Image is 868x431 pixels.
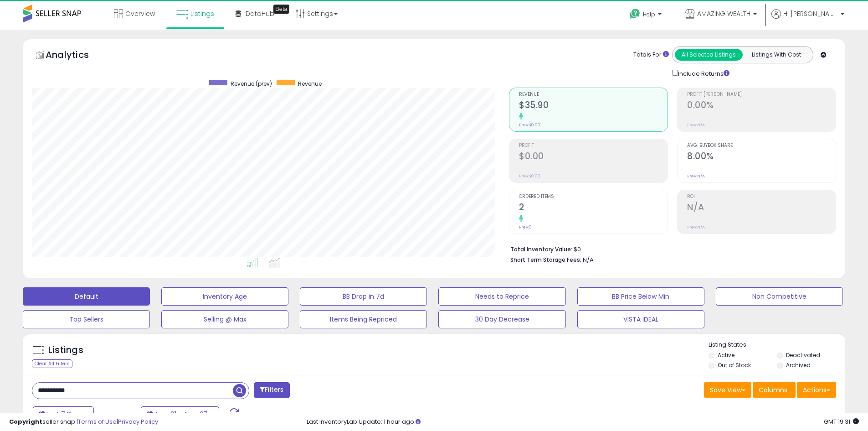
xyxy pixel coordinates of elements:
[231,80,272,88] span: Revenue (prev)
[687,202,836,214] h2: N/A
[783,9,838,18] span: Hi [PERSON_NAME]
[141,406,219,422] button: Aug-01 - Aug-07
[118,417,158,426] a: Privacy Policy
[704,382,751,398] button: Save View
[23,287,150,306] button: Default
[519,173,540,179] small: Prev: $0.00
[48,344,83,357] h5: Listings
[307,418,859,426] div: Last InventoryLab Update: 1 hour ago.
[254,382,289,398] button: Filters
[786,351,820,359] label: Deactivated
[697,9,750,18] span: AMAZING WEALTH
[273,5,289,14] div: Tooltip anchor
[510,256,581,264] b: Short Term Storage Fees:
[519,92,668,97] span: Revenue
[622,1,671,30] a: Help
[519,122,540,128] small: Prev: $0.00
[438,310,565,328] button: 30 Day Decrease
[95,410,137,419] span: Compared to:
[629,8,641,20] i: Get Help
[519,100,668,112] h2: $35.90
[687,173,705,179] small: Prev: N/A
[519,202,668,214] h2: 2
[46,48,107,63] h5: Analytics
[161,287,288,306] button: Inventory Age
[687,194,836,199] span: ROI
[742,49,810,61] button: Listings With Cost
[687,122,705,128] small: Prev: N/A
[33,406,94,422] button: Last 7 Days
[154,410,208,419] span: Aug-01 - Aug-07
[78,417,117,426] a: Terms of Use
[786,361,811,369] label: Archived
[519,143,668,148] span: Profit
[298,80,322,88] span: Revenue
[716,287,843,306] button: Non Competitive
[438,287,565,306] button: Needs to Reprice
[643,10,655,18] span: Help
[718,351,734,359] label: Active
[753,382,796,398] button: Columns
[577,287,704,306] button: BB Price Below Min
[583,255,594,264] span: N/A
[32,359,72,368] div: Clear All Filters
[687,92,836,97] span: Profit [PERSON_NAME]
[510,245,572,253] b: Total Inventory Value:
[718,361,751,369] label: Out of Stock
[687,100,836,112] h2: 0.00%
[665,68,740,78] div: Include Returns
[771,9,844,30] a: Hi [PERSON_NAME]
[46,410,82,419] span: Last 7 Days
[519,194,668,199] span: Ordered Items
[759,385,787,395] span: Columns
[161,310,288,328] button: Selling @ Max
[9,417,42,426] strong: Copyright
[687,143,836,148] span: Avg. Buybox Share
[687,151,836,163] h2: 8.00%
[23,310,150,328] button: Top Sellers
[519,224,532,230] small: Prev: 0
[687,224,705,230] small: Prev: N/A
[190,9,214,18] span: Listings
[675,49,743,61] button: All Selected Listings
[797,382,836,398] button: Actions
[633,51,669,59] div: Totals For
[300,287,427,306] button: BB Drop in 7d
[125,9,155,18] span: Overview
[519,151,668,163] h2: $0.00
[709,341,845,349] p: Listing States:
[246,9,274,18] span: DataHub
[824,417,859,426] span: 2025-08-17 19:31 GMT
[9,418,158,426] div: seller snap | |
[300,310,427,328] button: Items Being Repriced
[577,310,704,328] button: VISTA IDEAL
[510,243,829,254] li: $0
